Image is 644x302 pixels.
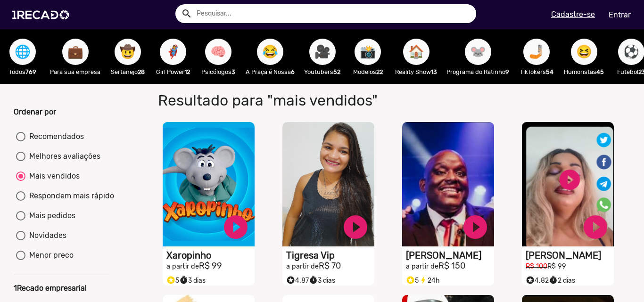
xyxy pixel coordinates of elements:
[304,67,340,76] p: Youtubers
[465,39,491,65] button: 🐭
[210,39,226,65] span: 🧠
[25,250,74,261] div: Menor preco
[166,276,175,285] small: stars
[446,67,509,76] p: Programa do Ratinho
[581,213,610,241] a: play_circle_filled
[408,39,424,65] span: 🏠
[309,277,335,285] span: 3 dias
[523,39,550,65] button: 🤳🏼
[551,10,595,19] u: Cadastre-se
[25,131,84,142] div: Recomendados
[564,67,604,76] p: Humoristas
[25,68,36,75] b: 769
[155,67,191,76] p: Girl Power
[166,250,255,261] h1: Xaropinho
[257,39,283,65] button: 😂
[603,7,637,23] a: Entrar
[596,68,604,75] b: 45
[519,67,554,76] p: TikTokers
[549,276,558,285] small: timer
[431,68,437,75] b: 13
[67,39,83,65] span: 💼
[25,190,114,202] div: Respondem mais rápido
[419,276,428,285] small: bolt
[341,213,370,241] a: play_circle_filled
[522,122,614,246] video: S1RECADO vídeos dedicados para fãs e empresas
[406,273,415,285] i: Selo super talento
[406,262,438,270] small: a partir de
[402,122,494,246] video: S1RECADO vídeos dedicados para fãs e empresas
[526,276,535,285] small: stars
[406,261,494,271] h2: R$ 150
[286,273,295,285] i: Selo super talento
[470,39,486,65] span: 🐭
[246,67,295,76] p: A Praça é Nossa
[15,39,31,65] span: 🌐
[406,276,415,285] small: stars
[5,67,41,76] p: Todos
[25,171,80,182] div: Mais vendidos
[571,39,597,65] button: 😆
[526,262,547,270] small: R$ 100
[25,151,100,162] div: Melhores avaliações
[151,91,466,109] h1: Resultado para "mais vendidos"
[190,4,476,23] input: Pesquisar...
[222,213,250,241] a: play_circle_filled
[50,67,100,76] p: Para sua empresa
[160,39,186,65] button: 🦸‍♀️
[355,39,381,65] button: 📸
[138,68,145,75] b: 28
[309,39,336,65] button: 🎥
[200,67,236,76] p: Psicólogos
[333,68,340,75] b: 52
[62,39,89,65] button: 💼
[165,39,181,65] span: 🦸‍♀️
[526,277,549,285] span: 4.82
[526,273,535,285] i: Selo super talento
[576,39,592,65] span: 😆
[526,250,614,261] h1: [PERSON_NAME]
[178,5,194,21] button: Example home icon
[286,250,374,261] h1: Tigresa Vip
[360,39,376,65] span: 📸
[14,284,87,293] b: 1Recado empresarial
[14,107,56,116] b: Ordenar por
[184,68,190,75] b: 12
[403,39,429,65] button: 🏠
[120,39,136,65] span: 🤠
[166,262,199,270] small: a partir de
[166,273,175,285] i: Selo super talento
[419,277,440,285] span: 24h
[163,122,255,246] video: S1RECADO vídeos dedicados para fãs e empresas
[115,39,141,65] button: 🤠
[549,277,575,285] span: 2 dias
[286,261,374,271] h2: R$ 70
[231,68,235,75] b: 3
[461,213,489,241] a: play_circle_filled
[286,262,319,270] small: a partir de
[179,276,188,285] small: timer
[419,273,428,285] i: bolt
[406,277,419,285] span: 5
[547,262,566,270] small: R$ 99
[286,276,295,285] small: stars
[623,39,639,65] span: ⚽
[546,68,553,75] b: 54
[166,277,179,285] span: 5
[282,122,374,246] video: S1RECADO vídeos dedicados para fãs e empresas
[291,68,295,75] b: 6
[406,250,494,261] h1: [PERSON_NAME]
[205,39,231,65] button: 🧠
[25,210,75,221] div: Mais pedidos
[181,8,192,19] mat-icon: Example home icon
[309,276,318,285] small: timer
[549,273,558,285] i: timer
[110,67,146,76] p: Sertanejo
[376,68,383,75] b: 22
[309,273,318,285] i: timer
[179,277,206,285] span: 3 dias
[286,277,309,285] span: 4.87
[395,67,437,76] p: Reality Show
[179,273,188,285] i: timer
[9,39,36,65] button: 🌐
